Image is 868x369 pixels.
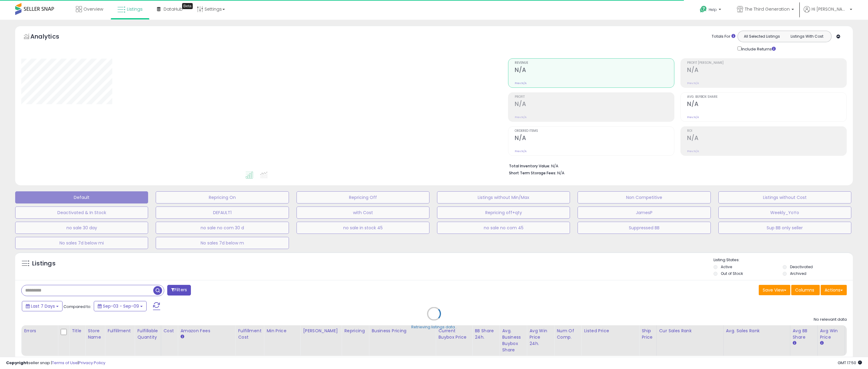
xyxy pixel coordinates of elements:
span: ROI [687,129,846,133]
button: Listings without Min/Max [437,191,570,203]
h5: Analytics [30,32,71,42]
button: no sale 30 day [15,222,148,234]
button: Repricing Off [297,191,429,203]
button: with Cost [297,207,429,219]
button: no sale no com 30 d [156,222,289,234]
span: DataHub [164,6,183,12]
small: Prev: N/A [687,115,699,119]
span: Revenue [515,61,674,65]
button: No sales 7d below mi [15,237,148,249]
b: Short Term Storage Fees: [509,170,556,176]
button: Non Competitive [578,191,710,203]
span: N/A [557,170,565,176]
button: No sales 7d below m [156,237,289,249]
button: JamesP [578,207,710,219]
a: Hi [PERSON_NAME] [804,6,852,20]
div: Retrieving listings data.. [411,324,457,330]
span: Avg. Buybox Share [687,95,846,99]
span: Profit [515,95,674,99]
button: Repricing off+qty [437,207,570,219]
div: seller snap | | [6,360,105,366]
button: DEFAULT1 [156,207,289,219]
small: Prev: N/A [687,81,699,85]
strong: Copyright [6,360,28,366]
a: Help [695,1,727,20]
h2: N/A [515,67,674,75]
small: Prev: N/A [687,149,699,153]
h2: N/A [687,135,846,143]
small: Prev: N/A [515,115,527,119]
span: Help [709,7,717,12]
span: The Third Generation [745,6,790,12]
div: Tooltip anchor [182,3,193,9]
span: Hi [PERSON_NAME] [812,6,848,12]
button: no sale in stock 45 [297,222,429,234]
button: no sale no com 45 [437,222,570,234]
div: Totals For [712,34,735,39]
button: All Selected Listings [739,32,785,40]
button: Suppressed BB [578,222,710,234]
span: Profit [PERSON_NAME] [687,61,846,65]
button: Deactivated & In Stock [15,207,148,219]
h2: N/A [687,101,846,109]
button: Listings without Cost [718,191,851,203]
h2: N/A [515,101,674,109]
h2: N/A [515,135,674,143]
i: Get Help [700,5,707,13]
button: Repricing On [156,191,289,203]
span: Listings [127,6,143,12]
small: Prev: N/A [515,149,527,153]
button: Weekly_YoYo [718,207,851,219]
button: Default [15,191,148,203]
h2: N/A [687,67,846,75]
span: Overview [83,6,103,12]
b: Total Inventory Value: [509,163,550,169]
div: Include Returns [733,45,783,52]
li: N/A [509,162,842,169]
small: Prev: N/A [515,81,527,85]
button: Listings With Cost [784,32,829,40]
span: Ordered Items [515,129,674,133]
button: Sup BB only seller [718,222,851,234]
